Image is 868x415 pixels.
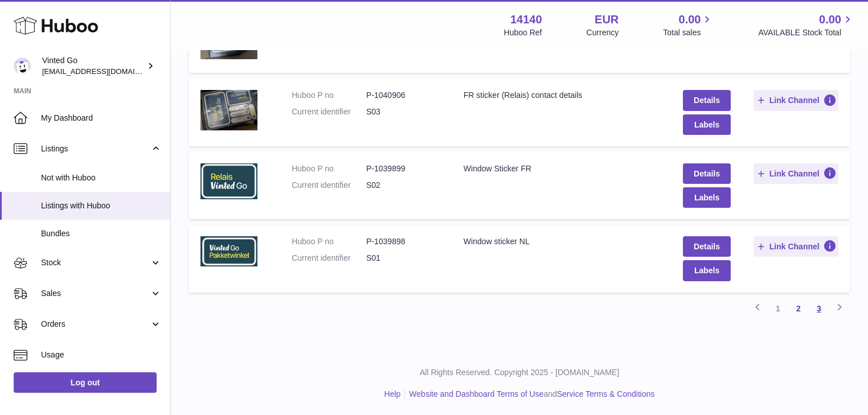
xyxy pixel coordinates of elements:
dd: S02 [366,180,441,191]
span: 0.00 [819,12,841,27]
img: Window Sticker FR [200,163,257,199]
span: Usage [41,350,162,360]
button: Labels [683,260,731,281]
a: Help [384,389,401,398]
span: 0.00 [679,12,701,27]
img: FR sticker (Relais) contact details [200,90,257,130]
dd: P-1039898 [366,236,441,247]
span: Bundles [41,228,162,239]
strong: EUR [595,12,619,27]
div: Huboo Ref [504,27,542,38]
dd: P-1039899 [366,163,441,174]
a: 2 [788,298,809,319]
dd: S03 [366,106,441,117]
dt: Huboo P no [292,90,366,101]
button: Link Channel [754,90,838,110]
a: Website and Dashboard Terms of Use [409,389,543,398]
div: Window Sticker FR [464,163,660,174]
dd: P-1040906 [366,90,441,101]
dt: Current identifier [292,253,366,264]
button: Link Channel [754,163,838,184]
span: Link Channel [769,169,820,179]
a: 3 [809,298,829,319]
button: Labels [683,114,731,135]
dt: Huboo P no [292,236,366,247]
a: 0.00 Total sales [663,12,714,38]
a: Service Terms & Conditions [557,389,655,398]
a: Details [683,236,731,257]
div: FR sticker (Relais) contact details [464,90,660,101]
span: Total sales [663,27,714,38]
span: Link Channel [769,95,820,105]
a: Details [683,163,731,184]
span: [EMAIL_ADDRESS][DOMAIN_NAME] [42,67,167,76]
li: and [405,389,654,400]
img: internalAdmin-14140@internal.huboo.com [14,57,31,75]
span: Sales [41,288,150,299]
span: Not with Huboo [41,172,162,183]
span: Listings [41,143,150,154]
strong: 14140 [510,12,542,27]
div: Currency [587,27,619,38]
a: 1 [768,298,788,319]
span: Listings with Huboo [41,200,162,211]
span: Stock [41,257,150,268]
span: Link Channel [769,241,820,252]
span: My Dashboard [41,113,162,124]
button: Link Channel [754,236,838,257]
span: Orders [41,319,150,330]
button: Labels [683,187,731,208]
dd: S01 [366,253,441,264]
div: Vinted Go [42,55,145,77]
dt: Current identifier [292,106,366,117]
dt: Huboo P no [292,163,366,174]
a: 0.00 AVAILABLE Stock Total [758,12,854,38]
a: Details [683,90,731,110]
div: Window sticker NL [464,236,660,247]
dt: Current identifier [292,180,366,191]
p: All Rights Reserved. Copyright 2025 - [DOMAIN_NAME] [180,367,859,378]
img: Window sticker NL [200,236,257,266]
span: AVAILABLE Stock Total [758,27,854,38]
a: Log out [14,372,157,393]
